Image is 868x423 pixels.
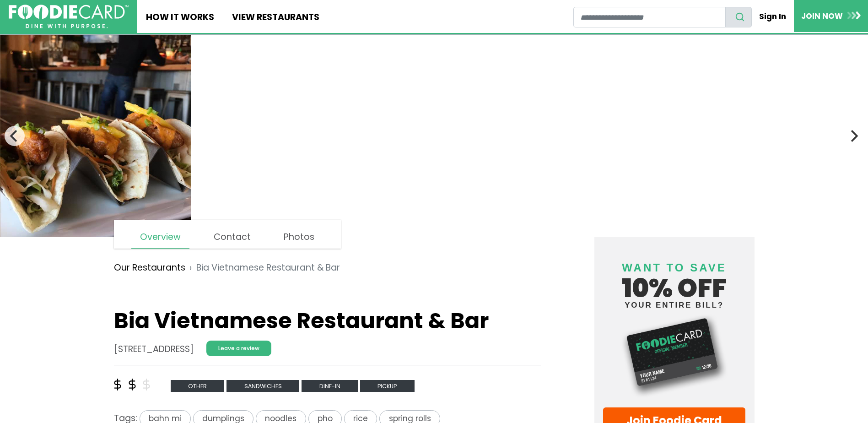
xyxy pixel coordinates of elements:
[114,261,185,275] a: Our Restaurants
[131,226,189,249] a: Overview
[226,380,299,392] span: sandwiches
[603,301,746,309] small: your entire bill?
[226,379,302,391] a: sandwiches
[360,380,415,392] span: Pickup
[185,261,340,275] li: Bia Vietnamese Restaurant & Bar
[114,343,194,356] address: [STREET_ADDRESS]
[5,126,25,146] button: Previous
[843,126,863,146] button: Next
[206,341,271,356] a: Leave a review
[752,6,794,27] a: Sign In
[114,220,341,249] nav: page links
[171,380,225,392] span: other
[302,380,358,392] span: Dine-in
[9,5,129,29] img: FoodieCard; Eat, Drink, Save, Donate
[114,255,542,281] nav: breadcrumb
[603,314,746,398] img: Foodie Card
[114,308,542,334] h1: Bia Vietnamese Restaurant & Bar
[360,379,415,391] a: Pickup
[275,226,323,248] a: Photos
[205,226,259,248] a: Contact
[171,379,227,391] a: other
[603,250,746,309] h4: 10% off
[725,7,752,27] button: search
[573,7,726,27] input: restaurant search
[302,379,360,391] a: Dine-in
[622,261,726,274] span: Want to save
